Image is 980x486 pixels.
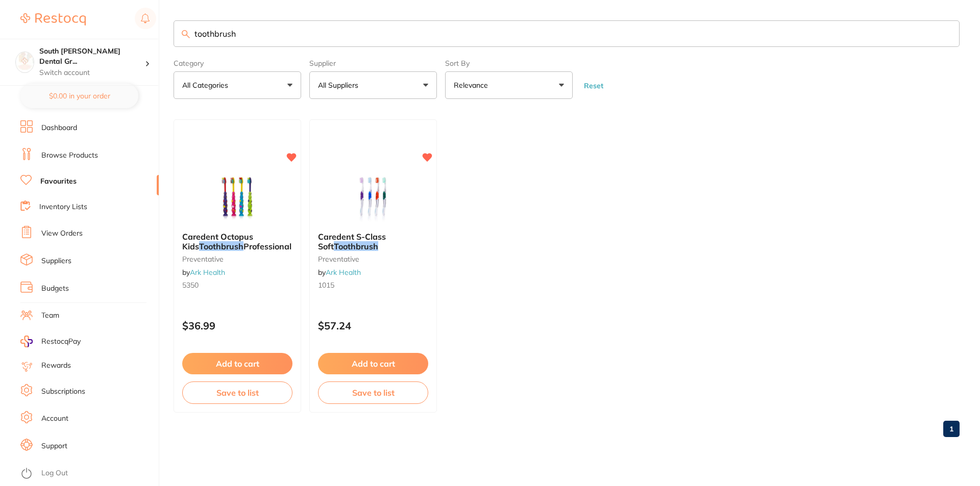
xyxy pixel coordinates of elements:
a: 1 [943,419,960,439]
span: RestocqPay [41,337,81,347]
img: South Burnett Dental Group [16,52,34,70]
span: 5350 [182,280,199,290]
a: Budgets [41,284,69,294]
label: Supplier [309,59,437,67]
img: Caredent S-Class Soft Toothbrush [340,173,406,224]
button: Log Out [20,466,156,482]
button: All Suppliers [309,71,437,99]
span: Caredent S-Class Soft [318,232,386,251]
input: Search Favourite Products [174,20,960,47]
b: Caredent Octopus Kids Toothbrush Professional [182,232,292,251]
button: Save to list [318,381,428,404]
label: Sort By [445,59,573,67]
em: Toothbrush [334,241,378,251]
a: Favourites [40,176,77,187]
span: 1015 [318,280,334,290]
span: Caredent Octopus Kids [182,232,253,251]
button: $0.00 in your order [20,84,138,108]
a: Rewards [41,361,71,371]
p: $57.24 [318,320,428,331]
button: Add to cart [318,353,428,374]
small: preventative [318,255,428,263]
button: Reset [581,81,606,90]
p: Relevance [454,80,492,90]
p: $36.99 [182,320,292,331]
span: by [182,268,225,277]
a: Support [41,441,67,451]
img: Caredent Octopus Kids Toothbrush Professional [204,173,271,224]
p: All Suppliers [318,80,362,90]
button: Relevance [445,71,573,99]
img: RestocqPay [20,336,33,347]
a: Ark Health [326,268,361,277]
p: Switch account [39,68,145,78]
a: Browse Products [41,150,98,161]
b: Caredent S-Class Soft Toothbrush [318,232,428,251]
img: Restocq Logo [20,13,86,25]
a: RestocqPay [20,336,81,347]
a: Subscriptions [41,387,85,397]
a: Dashboard [41,123,77,133]
a: Suppliers [41,256,71,266]
a: Team [41,311,59,321]
a: Inventory Lists [39,202,87,212]
a: Ark Health [190,268,225,277]
a: View Orders [41,228,83,239]
h4: South Burnett Dental Group [39,46,145,66]
button: Save to list [182,381,292,404]
a: Restocq Logo [20,8,86,31]
a: Log Out [41,468,68,478]
button: Add to cart [182,353,292,374]
em: Toothbrush [199,241,243,251]
label: Category [174,59,301,67]
span: Professional [243,241,291,251]
span: by [318,268,361,277]
small: preventative [182,255,292,263]
a: Account [41,414,68,424]
p: All Categories [182,80,232,90]
button: All Categories [174,71,301,99]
